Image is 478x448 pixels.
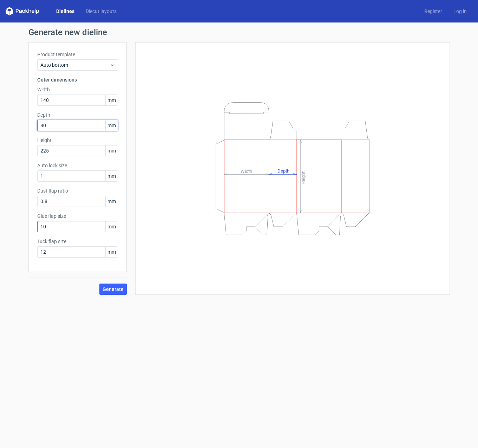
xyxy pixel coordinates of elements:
[37,187,118,194] label: Dust flap ratio
[99,284,127,295] button: Generate
[28,28,450,37] h1: Generate new dieline
[37,111,118,118] label: Depth
[105,95,118,105] span: mm
[105,247,118,257] span: mm
[277,168,289,174] tspan: Depth
[105,145,118,156] span: mm
[37,137,118,144] label: Height
[51,8,80,15] a: Dielines
[419,8,448,15] a: Register
[240,168,252,174] tspan: Width
[105,221,118,232] span: mm
[40,61,110,69] span: Auto bottom
[105,171,118,181] span: mm
[37,76,118,83] h3: Outer dimensions
[448,8,472,15] a: Log in
[103,287,124,292] span: Generate
[80,8,122,15] a: Diecut layouts
[37,238,118,245] label: Tuck flap size
[105,120,118,131] span: mm
[37,51,118,58] label: Product template
[105,196,118,207] span: mm
[37,162,118,169] label: Auto lock size
[37,86,118,93] label: Width
[300,171,306,184] tspan: Height
[37,213,118,220] label: Glue flap size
